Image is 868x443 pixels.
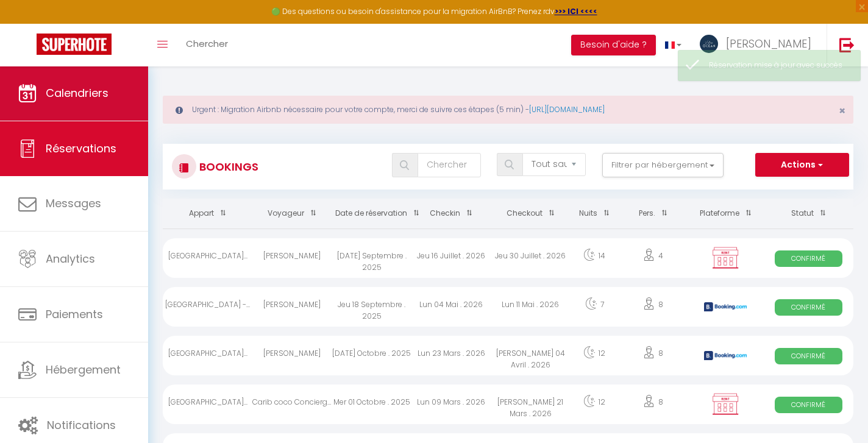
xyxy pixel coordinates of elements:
[529,104,605,115] a: [URL][DOMAIN_NAME]
[764,199,853,229] th: Sort by status
[46,307,103,322] span: Paiements
[46,251,95,266] span: Analytics
[700,35,718,53] img: ...
[602,153,724,177] button: Filtrer par hébergement
[619,199,688,229] th: Sort by people
[555,6,597,16] a: >>> ICI <<<<
[755,153,849,177] button: Actions
[46,196,101,211] span: Messages
[411,199,491,229] th: Sort by checkin
[332,199,411,229] th: Sort by booking date
[418,153,481,177] input: Chercher
[177,24,237,66] a: Chercher
[839,103,845,118] span: ×
[163,199,252,229] th: Sort by rentals
[46,141,116,156] span: Réservations
[688,199,764,229] th: Sort by channel
[47,417,116,433] span: Notifications
[691,24,827,66] a: ... [PERSON_NAME]
[46,85,108,101] span: Calendriers
[186,37,228,50] span: Chercher
[252,199,332,229] th: Sort by guest
[839,105,845,116] button: Close
[726,36,811,51] span: [PERSON_NAME]
[46,362,121,377] span: Hébergement
[196,153,258,180] h3: Bookings
[571,35,656,55] button: Besoin d'aide ?
[709,60,848,71] div: Réservation mise à jour avec succès
[163,96,853,124] div: Urgent : Migration Airbnb nécessaire pour votre compte, merci de suivre ces étapes (5 min) -
[571,199,619,229] th: Sort by nights
[839,37,855,52] img: logout
[37,34,112,55] img: Super Booking
[491,199,570,229] th: Sort by checkout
